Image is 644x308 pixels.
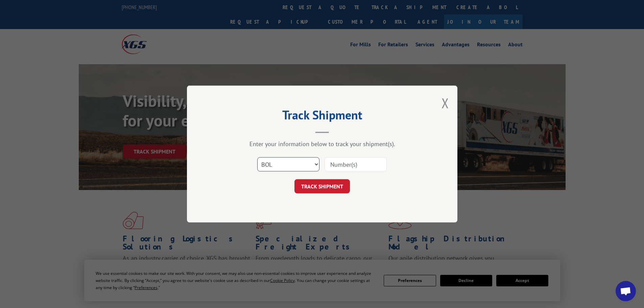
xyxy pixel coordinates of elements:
input: Number(s) [325,157,387,171]
div: Open chat [616,281,636,301]
button: Close modal [442,94,449,112]
div: Enter your information below to track your shipment(s). [221,140,424,148]
h2: Track Shipment [221,110,424,123]
button: TRACK SHIPMENT [294,179,350,193]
